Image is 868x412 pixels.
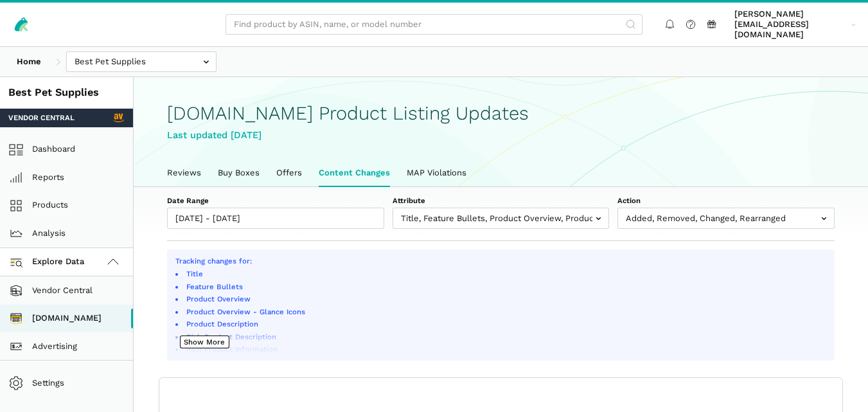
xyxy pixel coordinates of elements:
[731,7,860,42] a: [PERSON_NAME][EMAIL_ADDRESS][DOMAIN_NAME]
[180,336,229,348] button: Show More
[184,344,826,354] li: Rich Product Information
[226,14,642,35] input: Find product by ASIN, name, or model number
[393,195,610,206] label: Attribute
[184,307,826,317] li: Product Overview - Glance Icons
[8,85,125,100] div: Best Pet Supplies
[8,51,49,73] a: Home
[209,159,268,186] a: Buy Boxes
[734,9,847,40] span: [PERSON_NAME][EMAIL_ADDRESS][DOMAIN_NAME]
[617,195,835,206] label: Action
[184,294,826,304] li: Product Overview
[167,195,384,206] label: Date Range
[184,282,826,292] li: Feature Bullets
[393,208,610,229] input: Title, Feature Bullets, Product Overview, Product Overview - Glance Icons, Product Description, R...
[66,51,217,73] input: Best Pet Supplies
[617,208,835,229] input: Added, Removed, Changed, Rearranged
[175,256,826,267] p: Tracking changes for:
[8,112,75,123] span: Vendor Central
[167,103,835,124] h1: [DOMAIN_NAME] Product Listing Updates
[398,159,475,186] a: MAP Violations
[184,319,826,329] li: Product Description
[159,159,209,186] a: Reviews
[310,159,398,186] a: Content Changes
[184,332,826,342] li: Rich Product Description
[184,269,826,279] li: Title
[13,255,85,270] span: Explore Data
[268,159,310,186] a: Offers
[167,128,835,143] div: Last updated [DATE]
